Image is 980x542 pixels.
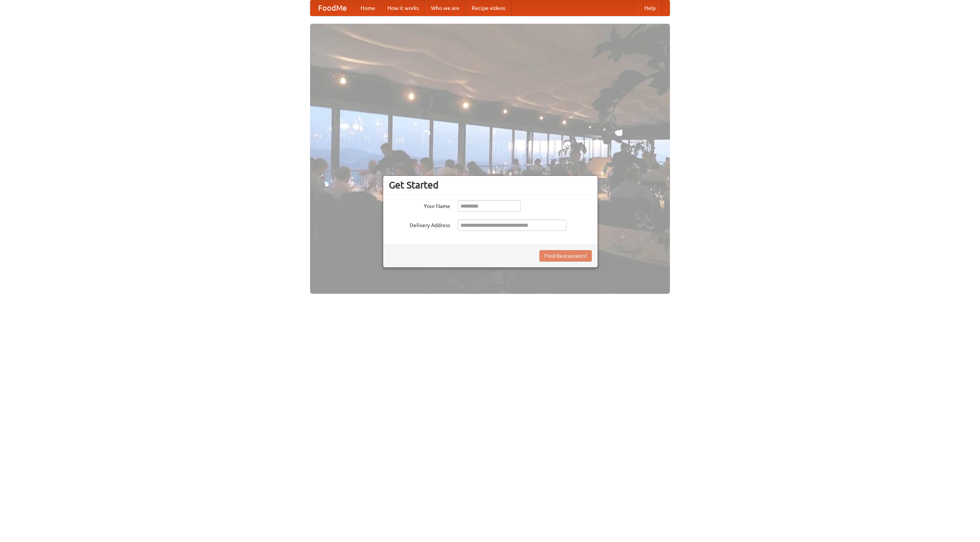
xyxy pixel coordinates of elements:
a: Who we are [425,0,465,16]
a: FoodMe [310,0,354,16]
a: Help [638,0,662,16]
button: Find Restaurants! [539,250,592,262]
label: Your Name [389,200,450,210]
a: Home [354,0,381,16]
a: How it works [381,0,425,16]
a: Recipe videos [465,0,511,16]
label: Delivery Address [389,219,450,229]
h3: Get Started [389,179,592,191]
